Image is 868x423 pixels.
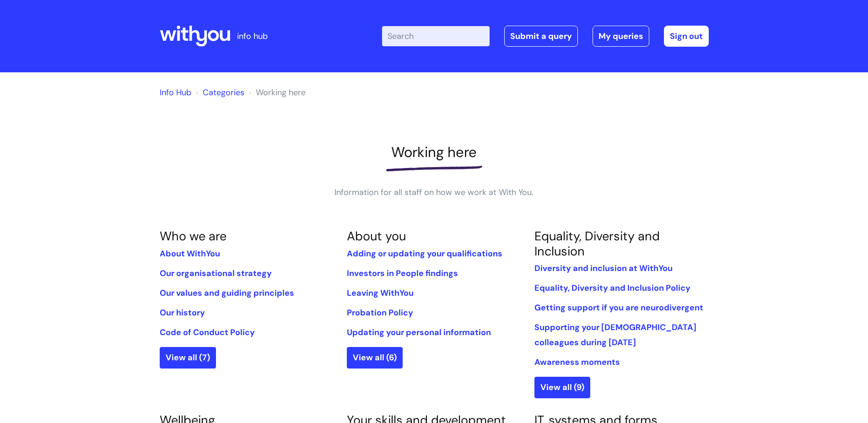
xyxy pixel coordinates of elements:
a: Equality, Diversity and Inclusion Policy [534,282,690,293]
a: Updating your personal information [347,327,491,338]
a: About WithYou [160,248,220,259]
a: Adding or updating your qualifications [347,248,502,259]
a: Equality, Diversity and Inclusion [534,228,660,259]
p: info hub [237,29,268,43]
div: | - [382,26,709,47]
input: Search [382,26,490,46]
a: Diversity and inclusion at WithYou [534,263,673,274]
a: View all (7) [160,347,216,368]
a: Code of Conduct Policy [160,327,255,338]
a: Investors in People findings [347,268,458,279]
a: Getting support if you are neurodivergent [534,302,703,313]
a: View all (6) [347,347,403,368]
p: Information for all staff on how we work at With You. [297,185,571,200]
a: Leaving WithYou [347,287,414,298]
a: Probation Policy [347,307,413,318]
li: Working here [247,85,306,100]
a: Our history [160,307,205,318]
li: Solution home [194,85,244,100]
a: Who we are [160,228,226,244]
a: Sign out [664,26,709,47]
a: Info Hub [160,87,191,98]
a: My queries [593,26,649,47]
a: Supporting your [DEMOGRAPHIC_DATA] colleagues during [DATE] [534,322,696,347]
a: Categories [203,87,244,98]
a: Our organisational strategy [160,268,272,279]
a: Our values and guiding principles [160,287,294,298]
a: Awareness moments [534,357,620,368]
a: Submit a query [504,26,578,47]
h1: Working here [160,144,709,161]
a: About you [347,228,406,244]
a: View all (9) [534,377,590,398]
